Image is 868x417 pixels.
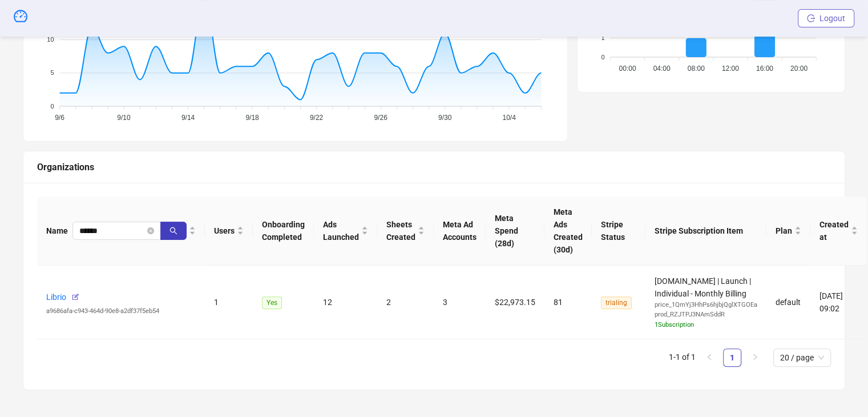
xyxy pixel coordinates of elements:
th: Meta Ad Accounts [434,197,486,266]
tspan: 1 [601,34,605,41]
tspan: 9/6 [55,114,64,122]
td: [DATE] 09:02 [810,266,867,340]
div: price_1QmYj3HhPs6hjbjQglXTGOEa [655,300,757,310]
div: Organizations [37,160,831,174]
tspan: 08:00 [688,65,705,73]
th: Plan [766,197,810,266]
th: Meta Ads Created (30d) [544,197,592,266]
span: right [752,354,758,360]
th: Onboarding Completed [253,197,314,266]
td: default [766,266,810,340]
td: 1 [205,266,253,340]
span: logout [807,14,815,22]
span: Ads Launched [323,218,359,243]
div: 1 Subscription [655,320,757,330]
tspan: 20:00 [790,65,808,73]
button: left [700,348,718,367]
div: 81 [554,296,583,308]
div: Page Size [773,348,831,367]
span: 20 / page [780,349,824,366]
span: dashboard [14,9,27,23]
tspan: 9/22 [310,114,324,122]
li: 1 [723,348,741,367]
th: Ads Launched [314,197,377,266]
li: Previous Page [700,348,718,367]
tspan: 0 [50,102,54,109]
th: Sheets Created [377,197,434,266]
tspan: 9/26 [374,114,387,122]
div: 3 [443,296,477,308]
button: search [160,222,187,240]
tspan: 00:00 [619,65,636,73]
a: Librio [46,292,66,302]
tspan: 16:00 [756,65,773,73]
button: close-circle [147,227,154,234]
tspan: 5 [50,69,54,76]
tspan: 10/4 [502,114,516,122]
th: Created at [810,197,867,266]
span: Logout [819,14,845,23]
tspan: 12:00 [722,65,739,73]
tspan: 9/10 [117,114,131,122]
th: Users [205,197,253,266]
td: 2 [377,266,434,340]
tspan: 9/14 [181,114,195,122]
span: Users [214,224,235,237]
th: Stripe Subscription Item [645,197,766,266]
span: Sheets Created [386,218,415,243]
tspan: 9/18 [245,114,259,122]
span: left [706,354,713,360]
div: a9686afa-c943-464d-90e8-a2df37f5eb54 [46,306,196,316]
th: Meta Spend (28d) [486,197,544,266]
tspan: 10 [47,36,54,43]
li: 1-1 of 1 [669,348,696,367]
a: 1 [724,349,741,366]
span: search [169,227,177,235]
tspan: 04:00 [653,65,671,73]
span: Created at [819,218,849,243]
span: Yes [262,296,282,309]
span: [DOMAIN_NAME] | Launch | Individual - Monthly Billing [655,276,757,330]
span: Plan [776,224,792,237]
td: 12 [314,266,377,340]
button: right [746,348,764,367]
td: $22,973.15 [486,266,544,340]
th: Stripe Status [592,197,645,266]
button: Logout [798,9,854,27]
div: prod_RZJTPJ3NAmSddR [655,310,757,320]
li: Next Page [746,348,764,367]
tspan: 9/30 [438,114,452,122]
span: trialing [601,296,632,309]
tspan: 0 [601,53,605,60]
